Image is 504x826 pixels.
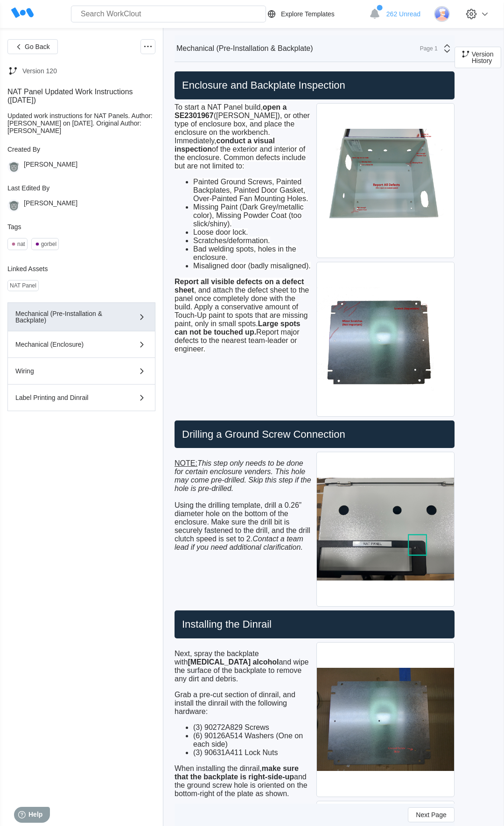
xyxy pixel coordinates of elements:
[7,265,155,273] div: Linked Assets
[193,228,248,236] span: Loose door lock.
[175,278,309,353] span: , and attach the defect sheet to the panel once completely done with the build. Apply a conservat...
[455,47,502,68] button: Version History
[193,723,313,732] li: (3) 90272A829 Screws
[175,459,313,552] p: Using the drilling template, drill a 0.26” diameter hole on the bottom of the enclosure. Make sur...
[71,6,266,22] input: Search WorkClout
[7,331,155,358] button: Mechanical (Enclosure)
[175,764,299,781] strong: make sure that the backplate is right-side-up
[175,459,197,467] u: NOTE:
[175,278,304,294] strong: Report all visible defects on a defect sheet
[386,10,420,18] span: 262 Unread
[193,749,313,757] li: (3) 90631A411 Lock Nuts
[7,184,155,192] div: Last Edited By
[41,241,56,247] div: gorbel
[416,812,446,818] span: Next Page
[317,262,454,416] img: NAT_BACKPLATE.jpg
[175,764,313,798] p: When installing the dinrail, and the ground screw hole is oriented on the bottom-right of the pla...
[17,241,25,247] div: nat
[7,358,155,385] button: Wiring
[414,45,438,52] div: Page 1
[178,79,451,92] h2: Enclosure and Backplate Inspection
[24,161,77,173] div: [PERSON_NAME]
[317,452,454,606] img: IMG_9797.jpg
[188,658,279,666] strong: [MEDICAL_DATA] alcohol
[175,459,311,492] em: This step only needs to be done for certain enclosure venders. This hole may come pre-drilled. Sk...
[266,8,364,20] a: Explore Templates
[10,282,36,289] div: NAT Panel
[193,732,313,749] li: (6) 90126A514 Washers (One on each side)
[193,262,311,270] span: Misaligned door (badly misaligned).
[15,394,121,401] div: Label Printing and Dinrail
[175,103,287,119] strong: open a SE2301967
[7,112,155,134] div: Updated work instructions for NAT Panels. Author: [PERSON_NAME] on [DATE]. Original Author:[PERSO...
[175,535,303,551] em: Contact a team lead if you need additional clarification.
[193,203,304,228] span: Missing Paint (Dark Grey/metallic color), Missing Powder Coat (too slick/shiny).
[193,178,308,203] span: Painted Ground Screws, Painted Backplates, Painted Door Gasket, Over-Painted Fan Mounting Holes.
[175,650,313,683] p: Next, spray the backplate with and wipe the surface of the backplate to remove any dirt and debris.
[408,807,454,822] button: Next Page
[7,39,58,54] button: Go Back
[15,310,121,323] div: Mechanical (Pre-Installation & Backplate)
[24,199,77,212] div: [PERSON_NAME]
[472,51,494,64] span: Version History
[15,368,121,374] div: Wiring
[434,6,450,22] img: user-3.png
[7,385,155,411] button: Label Printing and Dinrail
[7,88,155,105] div: NAT Panel Updated Work Instructions ([DATE])
[281,10,335,18] div: Explore Templates
[7,199,20,212] img: gorilla.png
[175,137,275,153] strong: conduct a visual inspection
[178,618,451,631] h2: Installing the Dinrail
[175,320,300,336] strong: Large spots can not be touched up.
[317,104,454,258] img: NAT_PAINTDRIP.jpg
[175,691,313,716] p: Grab a pre-cut section of dinrail, and install the dinrail with the following hardware:
[7,161,20,173] img: gorilla.png
[193,245,296,261] span: Bad welding spots, holes in the enclosure.
[176,44,313,53] div: Mechanical (Pre-Installation & Backplate)
[178,428,451,441] h2: Drilling a Ground Screw Connection
[7,223,155,231] div: Tags
[175,103,310,170] span: To start a NAT Panel build, ([PERSON_NAME]), or other type of enclosure box, and place the enclos...
[317,643,454,797] img: P1180986.jpg
[193,237,270,245] span: Scratches/deformation.
[25,43,50,50] span: Go Back
[22,67,57,75] div: Version 120
[15,341,121,348] div: Mechanical (Enclosure)
[7,302,155,331] button: Mechanical (Pre-Installation & Backplate)
[7,146,155,153] div: Created By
